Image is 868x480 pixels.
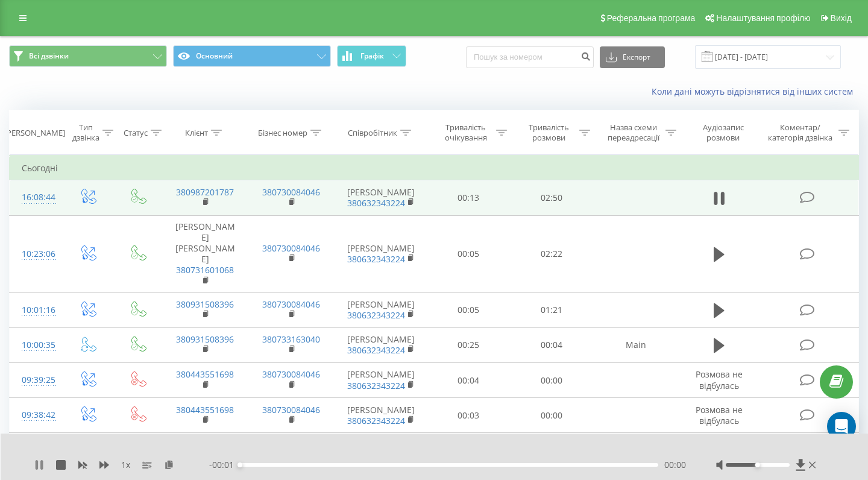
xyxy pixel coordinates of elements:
td: 02:22 [510,215,593,292]
a: 380632343224 [347,197,405,209]
div: [PERSON_NAME] [4,128,65,138]
a: 380730084046 [262,404,320,415]
div: Коментар/категорія дзвінка [765,122,835,143]
td: 00:05 [427,292,511,327]
span: Вихід [831,13,852,23]
div: Тривалість очікування [438,122,494,143]
a: 380730084046 [262,242,320,254]
span: 1 x [121,459,130,471]
td: [PERSON_NAME] [335,327,427,362]
div: Співробітник [348,128,397,138]
div: 16:08:44 [22,186,51,209]
input: Пошук за номером [466,46,594,68]
span: Налаштування профілю [716,13,810,23]
td: 00:04 [427,433,511,468]
div: 10:01:16 [22,298,51,322]
a: 380731601068 [176,264,234,276]
a: 380443551698 [176,368,234,380]
div: Бізнес номер [258,128,307,138]
td: Main [593,327,679,362]
div: Open Intercom Messenger [827,412,856,441]
td: 00:00 [510,433,593,468]
td: 00:00 [510,398,593,433]
td: [PERSON_NAME] [335,433,427,468]
div: Accessibility label [237,463,242,467]
a: 380632343224 [347,344,405,356]
a: 380730084046 [262,368,320,380]
div: Аудіозапис розмови [690,122,756,143]
div: Тип дзвінка [72,122,99,143]
span: 00:00 [664,459,686,471]
span: - 00:01 [209,459,240,471]
td: 00:13 [427,180,511,215]
td: [PERSON_NAME] [335,180,427,215]
button: Основний [173,45,331,67]
td: [PERSON_NAME] [335,363,427,398]
button: Графік [337,45,406,67]
a: 380632343224 [347,253,405,265]
td: 00:05 [427,215,511,292]
div: 10:23:06 [22,242,51,266]
a: 380632343224 [347,309,405,321]
a: 380443551698 [176,404,234,415]
td: [PERSON_NAME] [335,398,427,433]
td: 00:00 [510,363,593,398]
div: Клієнт [185,128,208,138]
a: 380632343224 [347,415,405,426]
button: Всі дзвінки [9,45,167,67]
span: Всі дзвінки [29,51,69,61]
span: Розмова не відбулась [696,368,743,391]
a: 380632343224 [347,380,405,391]
td: 00:04 [510,327,593,362]
div: Тривалість розмови [521,122,576,143]
td: 00:04 [427,363,511,398]
span: Розмова не відбулась [696,404,743,426]
td: 02:50 [510,180,593,215]
div: Статус [124,128,148,138]
div: Accessibility label [755,463,760,467]
td: [PERSON_NAME] [PERSON_NAME] [162,215,248,292]
span: Реферальна програма [607,13,696,23]
div: 10:00:35 [22,333,51,357]
div: 09:38:42 [22,403,51,427]
td: 01:21 [510,292,593,327]
td: 00:25 [427,327,511,362]
td: Сьогодні [10,156,859,180]
a: 380931508396 [176,333,234,345]
a: 380730084046 [262,298,320,310]
button: Експорт [600,46,665,68]
div: Назва схеми переадресації [604,122,662,143]
a: 380931508396 [176,298,234,310]
td: [PERSON_NAME] [335,292,427,327]
a: 380730084046 [262,186,320,198]
td: 00:03 [427,398,511,433]
div: 09:39:25 [22,368,51,392]
span: Графік [360,52,384,60]
a: 380987201787 [176,186,234,198]
td: [PERSON_NAME] [335,215,427,292]
a: 380733163040 [262,333,320,345]
a: Коли дані можуть відрізнятися вiд інших систем [652,86,859,97]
